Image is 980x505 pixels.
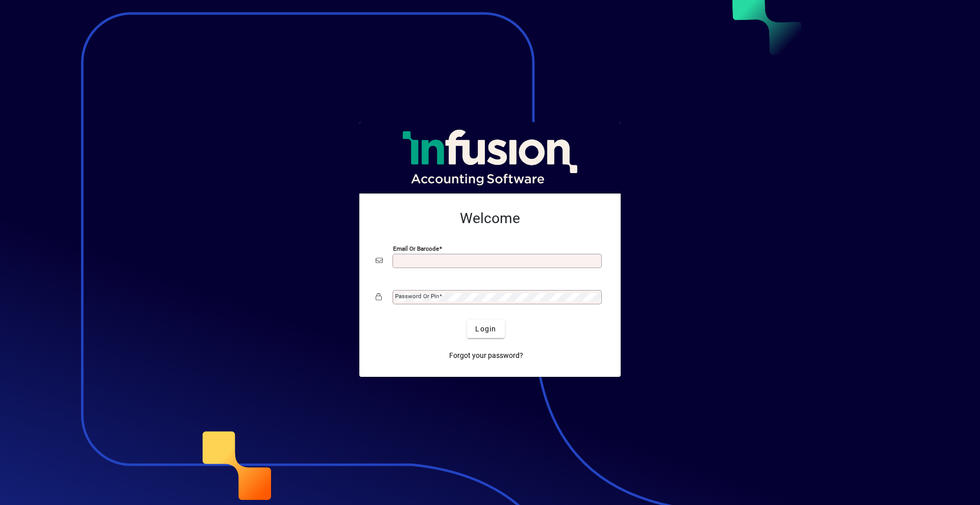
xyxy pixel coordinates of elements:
[395,293,439,300] mat-label: Password or Pin
[475,324,496,334] span: Login
[393,245,439,252] mat-label: Email or Barcode
[445,346,527,365] a: Forgot your password?
[467,320,504,338] button: Login
[449,350,523,361] span: Forgot your password?
[376,210,604,227] h2: Welcome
